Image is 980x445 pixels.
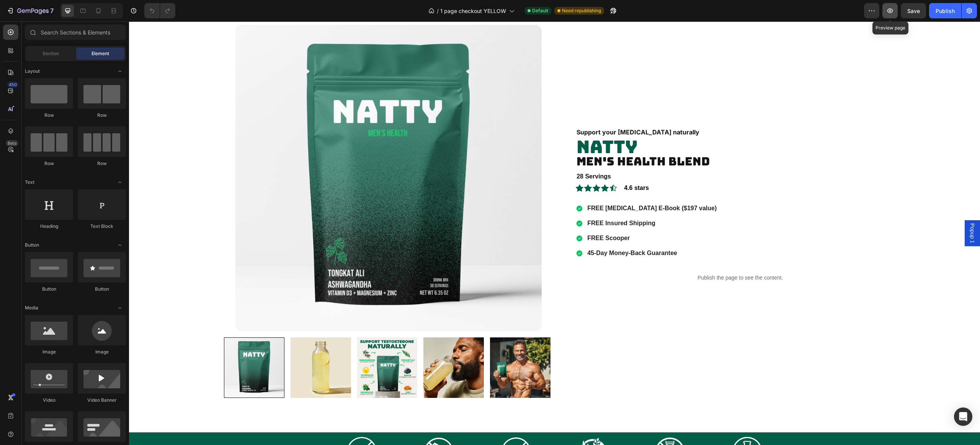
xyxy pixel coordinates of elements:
strong: 28 Servings [448,152,482,158]
span: Popup 1 [840,202,847,222]
span: Button [25,242,39,249]
span: Need republishing [562,7,601,14]
div: Image [78,348,126,355]
button: 7 [3,3,57,18]
div: Row [25,160,73,167]
strong: FREE [MEDICAL_DATA] E-Book ($197 value) [458,183,588,190]
div: Text Block [78,223,126,230]
span: Toggle open [114,176,126,188]
span: / [437,7,439,15]
div: Row [78,160,126,167]
input: Search Sections & Elements [25,25,126,40]
span: Section [42,50,59,57]
span: Toggle open [114,302,126,314]
div: Video [25,397,73,404]
div: 450 [7,82,18,88]
div: Row [78,112,126,119]
img: Man drinking from a glass jar with a light-colored beverage against a neutral background [294,316,355,376]
div: Undo/Redo [144,3,175,18]
div: Open Intercom Messenger [954,407,972,426]
div: Image [25,348,73,355]
span: Layout [25,68,40,75]
span: Element [91,50,109,57]
p: Publish the page to see the content. [447,252,776,260]
div: Publish [936,7,955,15]
button: Save [901,3,926,18]
div: Heading [25,223,73,230]
strong: 45-Day Money-Back Guarantee [458,228,548,235]
span: NATTY [448,114,508,137]
span: 1 page checkout YELLOW [440,7,506,15]
button: Publish [929,3,961,18]
div: Button [78,286,126,293]
span: Default [532,7,548,14]
span: Toggle open [114,65,126,77]
span: Toggle open [114,239,126,251]
div: Beta [6,140,18,146]
p: 7 [50,6,54,15]
iframe: Design area [129,21,980,445]
img: Muscular man holding a green 'Natty' supplement package outdoors. [361,316,421,376]
span: Save [907,8,920,14]
span: Media [25,304,38,311]
img: Clear glass bottle filled with a yellow liquid on a beige background [162,316,222,376]
div: Row [25,112,73,119]
div: Video Banner [78,397,126,404]
strong: FREE Insured Shipping [458,198,526,205]
strong: 4.6 stars [495,163,520,170]
div: Button [25,286,73,293]
img: Green supplement package labeled 'Natty Men's Health' on a white background [106,3,413,310]
img: Natty supplement package with health benefits listed on a white background [228,316,289,376]
span: Men's Health Blend [448,132,581,147]
strong: FREE Scooper [458,213,501,220]
span: Text [25,179,34,186]
strong: Support your [MEDICAL_DATA] naturally [448,107,570,115]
